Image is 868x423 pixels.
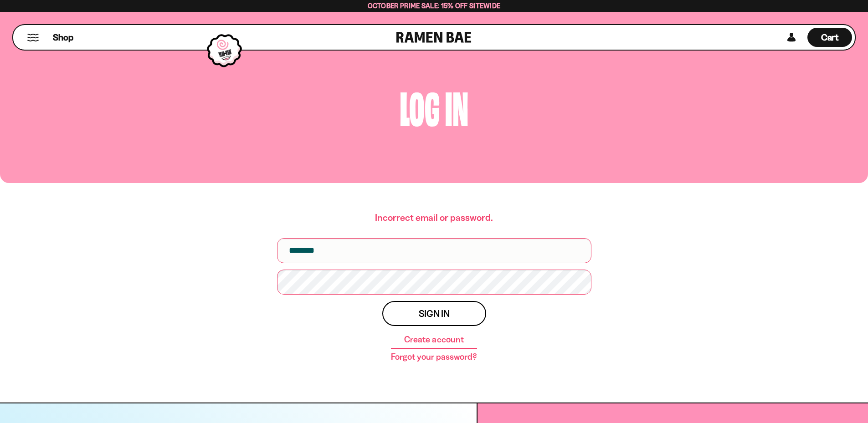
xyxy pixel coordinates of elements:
li: Incorrect email or password. [277,210,591,224]
button: Mobile Menu Trigger [27,34,39,41]
span: October Prime Sale: 15% off Sitewide [368,1,501,10]
span: Shop [53,31,73,44]
div: Cart [807,25,852,50]
a: Shop [53,28,73,47]
h1: Log in [7,85,861,126]
a: Forgot your password? [391,352,477,362]
span: Cart [821,32,839,43]
a: Create account [404,335,463,344]
button: Sign in [382,301,486,326]
span: Sign in [419,309,450,318]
